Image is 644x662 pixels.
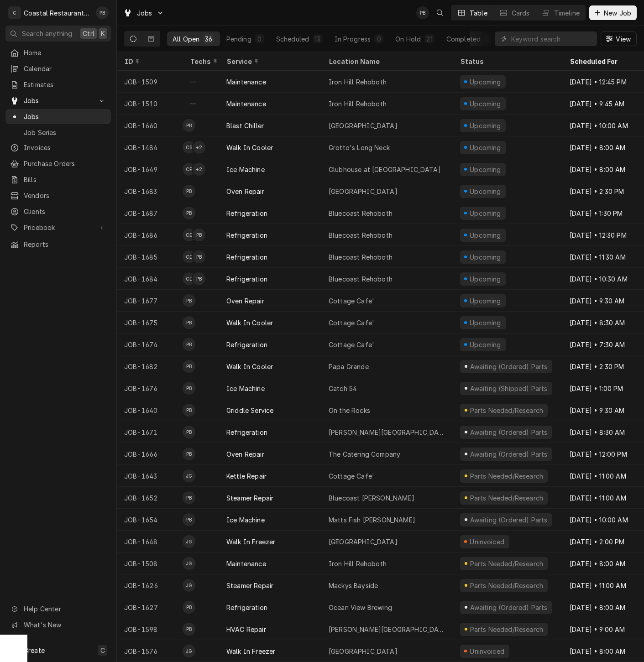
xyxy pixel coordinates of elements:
div: James Gatton's Avatar [183,557,195,570]
span: K [101,29,105,38]
span: Jobs [24,112,106,121]
div: JOB-1676 [117,377,183,399]
div: 36 [205,34,212,44]
span: What's New [24,620,105,630]
div: JOB-1685 [117,246,183,268]
span: Jobs [24,96,93,105]
div: Phill Blush's Avatar [183,119,195,132]
div: Uninvoiced [469,646,506,656]
div: Upcoming [469,165,503,174]
div: Status [460,57,553,66]
div: JOB-1508 [117,553,183,574]
div: James Gatton's Avatar [183,579,195,592]
div: PB [183,316,195,329]
div: Chris Sockriter's Avatar [183,141,195,154]
span: Reports [24,240,106,249]
div: [GEOGRAPHIC_DATA] [329,646,398,656]
div: PB [183,382,195,395]
div: Maintenance [226,77,266,87]
div: Refrigeration [226,209,267,218]
div: JG [183,557,195,570]
div: Oven Repair [226,449,264,459]
div: 2 [486,34,492,44]
div: JOB-1687 [117,202,183,224]
div: Oven Repair [226,296,264,306]
div: — [183,93,219,115]
div: Cottage Cafe' [329,296,374,306]
div: Awaiting (Shipped) Parts [469,384,548,393]
div: Upcoming [469,230,503,240]
div: Parts Needed/Research [469,581,544,590]
div: On Hold [395,34,421,44]
a: Invoices [5,140,111,155]
button: View [601,31,637,46]
div: Phill Blush's Avatar [183,448,195,460]
div: PB [183,513,195,526]
div: Ocean View Brewing [329,603,392,612]
button: Search anythingCtrlK [5,26,111,42]
div: Upcoming [469,340,503,349]
div: Walk In Cooler [226,362,273,371]
div: Ice Machine [226,515,265,525]
div: Carlos Espin's Avatar [183,272,195,285]
div: Bluecoast Rehoboth [329,252,393,262]
div: PB [183,294,195,307]
div: JOB-1598 [117,618,183,640]
div: Phill Blush's Avatar [183,338,195,351]
span: Invoices [24,143,106,152]
div: PB [183,338,195,351]
div: Cottage Cafe' [329,340,374,349]
div: Blast Chiller [226,121,264,130]
div: JOB-1666 [117,443,183,465]
div: JG [183,645,195,657]
div: Completed [446,34,481,44]
div: Upcoming [469,77,503,87]
div: PB [96,6,109,19]
div: [GEOGRAPHIC_DATA] [329,187,398,196]
div: Phill Blush's Avatar [96,6,109,19]
div: [GEOGRAPHIC_DATA] [329,537,398,547]
div: Cards [512,8,530,18]
div: Cottage Cafe' [329,318,374,328]
div: CS [183,141,195,154]
div: Parts Needed/Research [469,406,544,415]
div: Awaiting (Ordered) Parts [469,427,548,437]
span: Job Series [24,128,106,137]
div: Parts Needed/Research [469,559,544,568]
div: Grotto's Long Neck [329,143,390,152]
div: Matts Fish [PERSON_NAME] [329,515,415,525]
div: Upcoming [469,274,503,284]
div: Clubhouse at [GEOGRAPHIC_DATA] [329,165,441,174]
div: Oven Repair [226,187,264,196]
a: Bills [5,172,111,187]
a: Estimates [5,77,111,92]
div: Phill Blush's Avatar [183,426,195,438]
div: PB [183,119,195,132]
div: Parts Needed/Research [469,471,544,481]
div: Refrigeration [226,427,267,437]
div: + 2 [193,163,205,176]
div: Walk In Cooler [226,143,273,152]
div: Walk In Freezer [226,646,275,656]
div: Bluecoast Rehoboth [329,274,393,284]
div: Parts Needed/Research [469,625,544,634]
a: Reports [5,237,111,252]
div: The Catering Company [329,449,400,459]
div: Catch 54 [329,384,357,393]
div: Awaiting (Ordered) Parts [469,449,548,459]
a: Go to Jobs [5,93,111,108]
div: Phill Blush's Avatar [183,623,195,636]
div: JOB-1510 [117,93,183,115]
span: Home [24,48,106,57]
div: JOB-1684 [117,268,183,290]
div: JOB-1652 [117,487,183,509]
a: Go to Pricebook [5,220,111,235]
div: Griddle Service [226,406,273,415]
span: Ctrl [83,29,94,38]
div: PB [193,229,205,241]
div: 21 [426,34,432,44]
a: Vendors [5,188,111,203]
div: PB [183,426,195,438]
div: JOB-1627 [117,596,183,618]
div: Papa Grande [329,362,369,371]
